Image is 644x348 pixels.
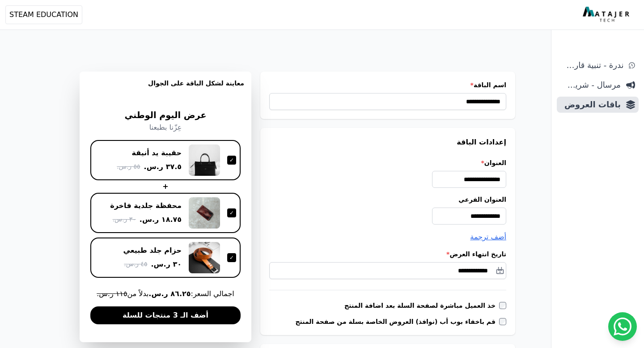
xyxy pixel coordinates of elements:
div: محفظة جلدية فاخرة [110,201,182,211]
span: باقات العروض [560,98,621,111]
span: أضف ترجمة [470,233,506,241]
label: اسم الباقة [269,81,506,89]
span: أضف الـ 3 منتجات للسلة [123,310,208,321]
button: STEAM EDUCATION [5,5,82,24]
span: ٥٥ ر.س. [117,162,140,171]
img: حزام جلد طبيعي [189,242,220,273]
s: ١١٥ ر.س. [97,289,127,298]
h3: معاينة لشكل الباقة على الجوال [87,79,244,98]
h3: إعدادات الباقة [269,137,506,148]
label: تاريخ انتهاء العرض [269,250,506,259]
span: ٣٠ ر.س. [113,215,136,224]
span: ٤٥ ر.س. [124,259,147,269]
span: اجمالي السعر: بدلاً من [90,289,241,299]
div: حزام جلد طبيعي [123,246,182,255]
button: أضف ترجمة [470,232,506,242]
button: أضف الـ 3 منتجات للسلة [90,306,241,324]
span: ١٨.٧٥ ر.س. [140,214,182,225]
div: + [90,181,241,192]
span: ٣٧.٥ ر.س. [144,161,182,172]
label: قم باخفاء بوب أب (نوافذ) العروض الخاصة بسلة من صفحة المنتج [295,317,499,326]
img: MatajerTech Logo [583,7,631,23]
p: عِزّنا بطبعنا [90,122,241,133]
img: محفظة جلدية فاخرة [189,197,220,229]
span: STEAM EDUCATION [9,9,78,20]
label: خذ العميل مباشرة لصفحة السلة بعد اضافة المنتج [344,301,499,310]
img: حقيبة يد أنيقة [189,144,220,176]
label: العنوان [269,158,506,167]
label: العنوان الفرعي [269,195,506,204]
div: حقيبة يد أنيقة [132,148,182,158]
span: مرسال - شريط دعاية [560,79,621,91]
span: ٣٠ ر.س. [151,259,182,270]
h3: عرض اليوم الوطني [90,109,241,122]
b: ٨٦.٢٥ ر.س. [148,289,191,298]
span: ندرة - تنبية قارب علي النفاذ [560,59,623,72]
